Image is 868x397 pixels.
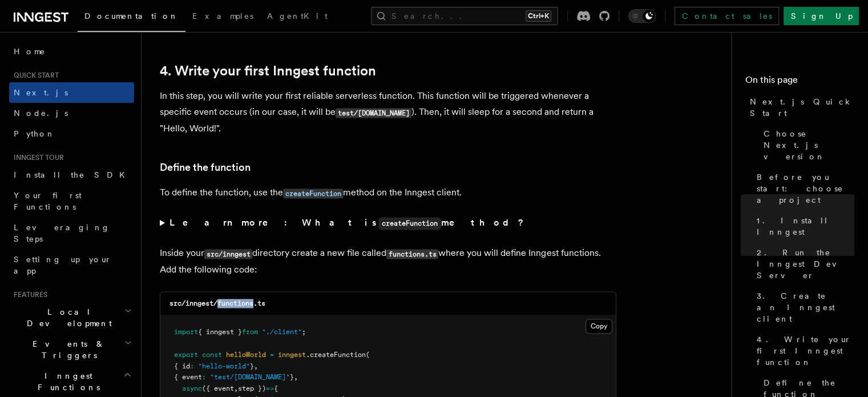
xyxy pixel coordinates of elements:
p: In this step, you will write your first reliable serverless function. This function will be trigg... [160,88,616,137]
span: } [290,372,294,380]
span: Install the SDK [14,170,132,179]
span: ( [366,350,370,358]
span: ; [302,328,306,336]
button: Copy [586,319,612,334]
span: , [254,362,258,370]
span: Events & Triggers [9,338,124,361]
span: 1. Install Inngest [757,215,854,238]
a: Before you start: choose a project [752,167,854,210]
span: "test/[DOMAIN_NAME]" [210,372,290,380]
a: Home [9,41,134,62]
span: Features [9,290,47,299]
a: 1. Install Inngest [752,210,854,242]
span: , [294,372,298,380]
a: Your first Functions [9,185,134,217]
span: async [182,384,202,392]
span: Quick start [9,71,59,80]
span: Leveraging Steps [14,223,110,243]
a: Define the function [160,159,251,175]
span: { inngest } [198,328,242,336]
code: src/inngest/functions.ts [169,299,265,307]
span: Choose Next.js version [764,128,854,162]
a: Examples [185,3,260,31]
span: { event [174,372,202,380]
a: Node.js [9,103,134,123]
span: step }) [238,384,266,392]
span: Examples [192,11,253,21]
code: test/[DOMAIN_NAME] [336,108,411,118]
span: : [202,372,206,380]
span: inngest [278,350,306,358]
kbd: Ctrl+K [526,10,551,22]
code: createFunction [283,189,343,198]
a: Install the SDK [9,165,134,185]
span: , [234,384,238,392]
span: } [250,362,254,370]
span: import [174,328,198,336]
a: Setting up your app [9,249,134,281]
span: Before you start: choose a project [757,171,854,206]
button: Events & Triggers [9,334,134,366]
a: Leveraging Steps [9,217,134,249]
span: Node.js [14,109,68,118]
a: Choose Next.js version [759,123,854,167]
button: Toggle dark mode [628,9,656,23]
span: Setting up your app [14,255,112,275]
span: 3. Create an Inngest client [757,290,854,324]
a: Contact sales [675,7,779,25]
a: Documentation [78,3,185,32]
a: Sign Up [784,7,859,25]
code: createFunction [378,217,441,230]
a: 4. Write your first Inngest function [160,63,376,79]
span: from [242,328,258,336]
span: export [174,350,198,358]
span: Inngest tour [9,153,64,162]
code: functions.ts [386,249,438,259]
code: src/inngest [204,249,252,259]
a: AgentKit [260,3,334,31]
span: ({ event [202,384,234,392]
span: 2. Run the Inngest Dev Server [757,247,854,281]
span: : [190,362,194,370]
h4: On this page [745,73,854,91]
button: Search...Ctrl+K [371,7,558,25]
strong: Learn more: What is method? [169,217,526,228]
span: "hello-world" [198,362,250,370]
a: Next.js [9,82,134,103]
span: => [266,384,274,392]
summary: Learn more: What iscreateFunctionmethod? [160,215,616,231]
a: createFunction [283,187,343,198]
p: To define the function, use the method on the Inngest client. [160,185,616,201]
span: Your first Functions [14,191,82,211]
span: Python [14,129,55,138]
p: Inside your directory create a new file called where you will define Inngest functions. Add the f... [160,245,616,278]
span: Inngest Functions [9,370,123,393]
span: Next.js Quick Start [750,96,854,119]
a: Python [9,123,134,144]
a: 2. Run the Inngest Dev Server [752,242,854,286]
span: Documentation [84,11,179,21]
span: 4. Write your first Inngest function [757,334,854,368]
span: AgentKit [267,11,328,21]
span: { id [174,362,190,370]
span: Next.js [14,88,68,97]
span: Home [14,46,46,57]
button: Local Development [9,302,134,334]
a: 4. Write your first Inngest function [752,329,854,372]
span: .createFunction [306,350,366,358]
span: helloWorld [226,350,266,358]
a: Next.js Quick Start [745,91,854,123]
span: Local Development [9,306,124,329]
span: { [274,384,278,392]
a: 3. Create an Inngest client [752,286,854,329]
span: = [270,350,274,358]
span: const [202,350,222,358]
span: "./client" [262,328,302,336]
